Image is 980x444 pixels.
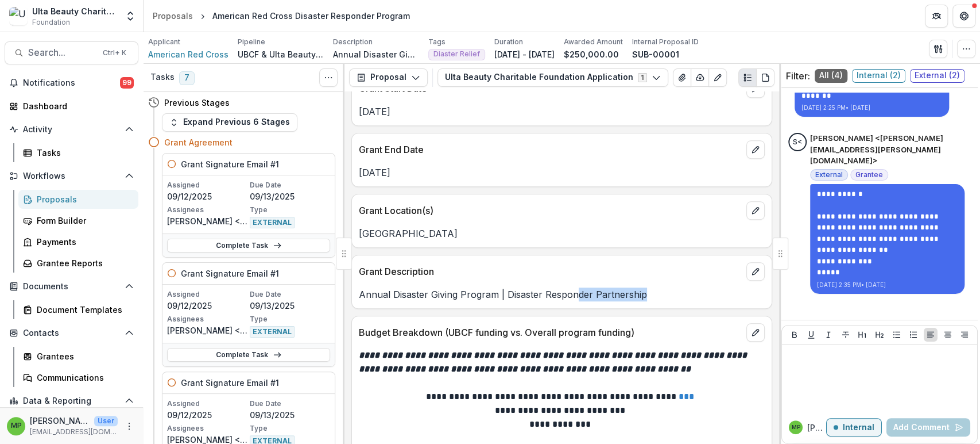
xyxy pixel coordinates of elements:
[150,72,175,82] h3: Tasks
[5,324,138,342] button: Open Contacts
[250,399,330,409] p: Due Date
[238,37,265,47] p: Pipeline
[167,399,247,409] p: Assigned
[30,415,90,427] p: [PERSON_NAME] [PERSON_NAME]
[167,324,247,336] p: [PERSON_NAME] <[PERSON_NAME][EMAIL_ADDRESS][PERSON_NAME][DOMAIN_NAME]>
[37,215,129,227] div: Form Builder
[359,166,765,179] p: [DATE]
[18,190,138,209] a: Proposals
[23,125,120,135] span: Activity
[148,7,197,24] a: Proposals
[37,147,129,159] div: Tasks
[349,68,428,87] button: Proposal
[817,281,958,289] p: [DATE] 2:35 PM • [DATE]
[632,48,679,60] p: SUB-00001
[924,328,938,342] button: Align Left
[826,418,882,437] button: Internal
[907,328,920,342] button: Ordered List
[746,262,765,281] button: edit
[23,171,120,181] span: Workflows
[167,205,247,215] p: Assignees
[18,347,138,366] a: Grantees
[32,5,118,17] div: Ulta Beauty Charitable Foundation
[167,300,247,312] p: 09/12/2025
[792,424,800,430] div: Marisch Perera
[250,409,330,421] p: 09/13/2025
[122,419,136,433] button: More
[958,328,971,342] button: Align Right
[890,328,904,342] button: Bullet List
[18,232,138,251] a: Payments
[37,236,129,248] div: Payments
[494,48,555,60] p: [DATE] - [DATE]
[250,180,330,190] p: Due Date
[786,69,810,83] p: Filter:
[746,323,765,342] button: edit
[212,10,410,22] div: American Red Cross Disaster Responder Program
[153,10,193,22] div: Proposals
[437,68,668,87] button: Ulta Beauty Charitable Foundation Application1
[148,48,228,60] a: American Red Cross
[910,69,964,83] span: External ( 2 )
[11,422,22,430] div: Marisch Perera
[428,37,446,47] p: Tags
[333,48,419,60] p: Annual Disaster Giving Program | Disaster Responder Partnership
[5,120,138,139] button: Open Activity
[822,328,835,342] button: Italicize
[359,326,742,339] p: Budget Breakdown (UBCF funding vs. Overall program funding)
[100,47,129,59] div: Ctrl + K
[359,105,765,118] p: [DATE]
[756,68,774,87] button: PDF view
[788,328,801,342] button: Bold
[564,37,623,47] p: Awarded Amount
[855,328,869,342] button: Heading 1
[359,143,742,156] p: Grant End Date
[37,372,129,384] div: Communications
[238,48,324,60] p: UBCF & Ulta Beauty Grant Workflow
[164,136,233,148] h4: Grant Agreement
[250,326,295,338] span: EXTERNAL
[250,205,330,215] p: Type
[167,215,247,227] p: [PERSON_NAME] <[PERSON_NAME][EMAIL_ADDRESS][PERSON_NAME][DOMAIN_NAME]>
[433,50,480,58] span: Diaster Relief
[18,211,138,230] a: Form Builder
[5,41,138,64] button: Search...
[250,217,295,228] span: EXTERNAL
[359,227,765,240] p: [GEOGRAPHIC_DATA]
[23,78,120,88] span: Notifications
[801,104,942,112] p: [DATE] 2:25 PM • [DATE]
[250,314,330,324] p: Type
[30,427,118,437] p: [EMAIL_ADDRESS][DOMAIN_NAME]
[359,204,742,217] p: Grant Location(s)
[632,37,699,47] p: Internal Proposal ID
[23,328,120,338] span: Contacts
[673,68,691,87] button: View Attached Files
[807,422,826,434] p: [PERSON_NAME] P
[181,377,279,389] h5: Grant Signature Email #1
[167,239,330,252] a: Complete Task
[18,368,138,387] a: Communications
[148,37,180,47] p: Applicant
[9,7,28,25] img: Ulta Beauty Charitable Foundation
[5,74,138,92] button: Notifications99
[120,77,134,89] span: 99
[18,254,138,273] a: Grantee Reports
[804,328,818,342] button: Underline
[952,5,975,28] button: Get Help
[738,68,757,87] button: Plaintext view
[32,17,70,28] span: Foundation
[886,418,970,437] button: Add Comment
[23,396,120,406] span: Data & Reporting
[37,193,129,205] div: Proposals
[319,68,338,87] button: Toggle View Cancelled Tasks
[167,409,247,421] p: 09/12/2025
[564,48,619,60] p: $250,000.00
[167,348,330,362] a: Complete Task
[18,300,138,319] a: Document Templates
[359,265,742,278] p: Grant Description
[162,113,297,132] button: Expand Previous 6 Stages
[746,140,765,159] button: edit
[843,423,874,432] p: Internal
[167,289,247,300] p: Assigned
